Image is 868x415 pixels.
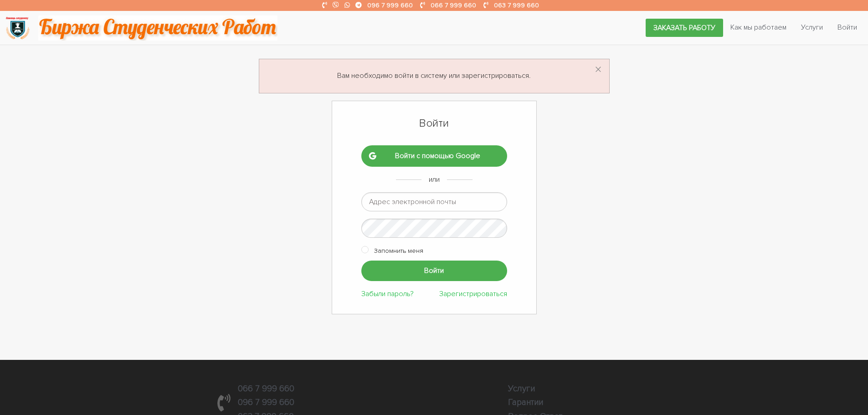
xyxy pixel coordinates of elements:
a: 066 7 999 660 [238,383,294,394]
span: × [595,61,602,79]
button: Dismiss alert [595,63,602,77]
a: Забыли пароль? [361,289,414,298]
input: Адрес электронной почты [361,192,507,211]
span: или [429,175,440,184]
h1: Войти [361,116,507,131]
img: motto-2ce64da2796df845c65ce8f9480b9c9d679903764b3ca6da4b6de107518df0fe.gif [38,15,277,41]
a: Зарегистрироваться [439,289,507,298]
p: Вам необходимо войти в систему или зарегистрироваться. [270,70,598,82]
label: Запомнить меня [374,245,423,256]
a: Услуги [508,383,535,394]
a: Как мы работаем [723,19,794,36]
a: Войти с помощью Google [361,145,507,166]
a: Войти [830,19,864,36]
img: logo-135dea9cf721667cc4ddb0c1795e3ba8b7f362e3d0c04e2cc90b931989920324.png [5,15,30,41]
a: 066 7 999 660 [431,1,476,9]
a: Услуги [794,19,830,36]
a: 096 7 999 660 [367,1,413,9]
span: Войти с помощью Google [376,152,499,160]
a: Заказать работу [646,19,723,37]
a: Гарантии [508,397,543,408]
input: Войти [361,261,507,281]
a: 096 7 999 660 [238,397,294,408]
a: 063 7 999 660 [494,1,539,9]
